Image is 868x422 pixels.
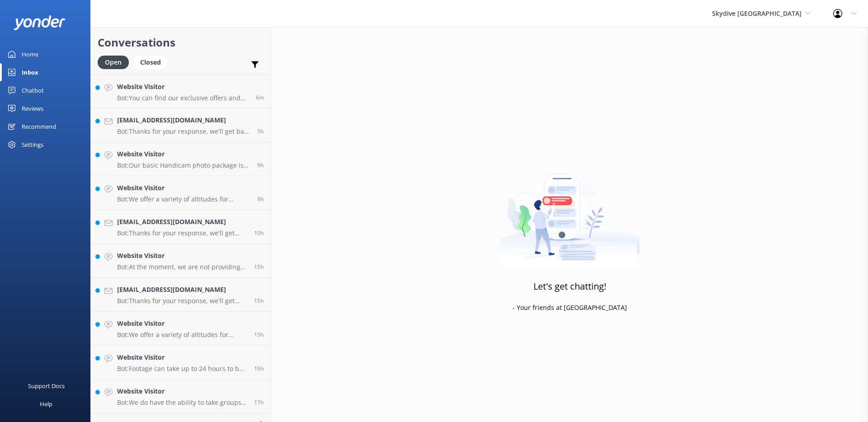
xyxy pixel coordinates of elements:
[117,229,247,237] p: Bot: Thanks for your response, we'll get back to you as soon as we can during opening hours.
[91,176,271,210] a: Website VisitorBot:We offer a variety of altitudes for skydiving, with all dropzones providing ju...
[117,195,250,203] p: Bot: We offer a variety of altitudes for skydiving, with all dropzones providing jumps up to 15,0...
[117,399,247,407] p: Bot: We do have the ability to take groups on the same plane, but group sizes can vary depending ...
[22,45,38,63] div: Home
[257,161,264,169] span: Sep 22 2025 11:11pm (UTC +10:00) Australia/Brisbane
[254,399,264,406] span: Sep 22 2025 03:10pm (UTC +10:00) Australia/Brisbane
[22,136,43,154] div: Settings
[257,127,264,135] span: Sep 23 2025 03:22am (UTC +10:00) Australia/Brisbane
[22,63,38,81] div: Inbox
[117,319,247,328] h4: Website Visitor
[91,380,271,413] a: Website VisitorBot:We do have the ability to take groups on the same plane, but group sizes can v...
[91,312,271,346] a: Website VisitorBot:We offer a variety of altitudes for skydiving, with all dropzones providing ju...
[117,183,250,193] h4: Website Visitor
[117,217,247,227] h4: [EMAIL_ADDRESS][DOMAIN_NAME]
[91,75,271,108] a: Website VisitorBot:You can find our exclusive offers and current deals by visiting our specials p...
[117,149,250,159] h4: Website Visitor
[513,303,627,313] p: - Your friends at [GEOGRAPHIC_DATA]
[91,210,271,244] a: [EMAIL_ADDRESS][DOMAIN_NAME]Bot:Thanks for your response, we'll get back to you as soon as we can...
[91,108,271,142] a: [EMAIL_ADDRESS][DOMAIN_NAME]Bot:Thanks for your response, we'll get back to you as soon as we can...
[14,15,66,30] img: yonder-white-logo.png
[133,56,168,69] div: Closed
[28,377,65,395] div: Support Docs
[117,161,250,169] p: Bot: Our basic Handicam photo package is $129 per person and includes photos of your entire exper...
[22,81,44,99] div: Chatbot
[254,365,264,372] span: Sep 22 2025 04:19pm (UTC +10:00) Australia/Brisbane
[254,297,264,305] span: Sep 22 2025 05:39pm (UTC +10:00) Australia/Brisbane
[117,297,247,305] p: Bot: Thanks for your response, we'll get back to you as soon as we can during opening hours.
[117,386,247,396] h4: Website Visitor
[91,346,271,380] a: Website VisitorBot:Footage can take up to 24 hours to be ready. If it has been more than 24 hours...
[254,331,264,338] span: Sep 22 2025 05:38pm (UTC +10:00) Australia/Brisbane
[117,263,247,271] p: Bot: At the moment, we are not providing jumpsuits due to hygiene reasons. It is recommended to w...
[40,395,52,413] div: Help
[91,244,271,278] a: Website VisitorBot:At the moment, we are not providing jumpsuits due to hygiene reasons. It is re...
[117,115,250,125] h4: [EMAIL_ADDRESS][DOMAIN_NAME]
[98,34,264,51] h2: Conversations
[117,365,247,373] p: Bot: Footage can take up to 24 hours to be ready. If it has been more than 24 hours since your sk...
[22,117,56,136] div: Recommend
[133,57,172,67] a: Closed
[500,155,640,267] img: artwork of a man stealing a conversation from at giant smartphone
[712,9,802,18] span: Skydive [GEOGRAPHIC_DATA]
[533,279,606,294] h3: Let's get chatting!
[117,94,249,102] p: Bot: You can find our exclusive offers and current deals by visiting our specials page at [URL][D...
[117,127,250,136] p: Bot: Thanks for your response, we'll get back to you as soon as we can during opening hours.
[117,331,247,339] p: Bot: We offer a variety of altitudes for skydiving, with all dropzones providing jumps up to 15,0...
[98,57,133,67] a: Open
[22,99,43,117] div: Reviews
[117,285,247,295] h4: [EMAIL_ADDRESS][DOMAIN_NAME]
[256,94,264,101] span: Sep 23 2025 08:38am (UTC +10:00) Australia/Brisbane
[254,229,264,237] span: Sep 22 2025 10:01pm (UTC +10:00) Australia/Brisbane
[117,251,247,261] h4: Website Visitor
[117,352,247,362] h4: Website Visitor
[91,278,271,312] a: [EMAIL_ADDRESS][DOMAIN_NAME]Bot:Thanks for your response, we'll get back to you as soon as we can...
[254,263,264,271] span: Sep 22 2025 05:43pm (UTC +10:00) Australia/Brisbane
[98,56,129,69] div: Open
[117,82,249,92] h4: Website Visitor
[257,195,264,203] span: Sep 22 2025 10:47pm (UTC +10:00) Australia/Brisbane
[91,142,271,176] a: Website VisitorBot:Our basic Handicam photo package is $129 per person and includes photos of you...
